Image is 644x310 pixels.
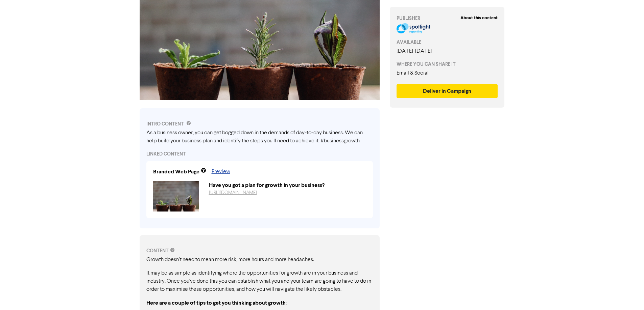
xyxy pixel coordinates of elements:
[460,15,498,21] strong: About this content
[397,69,498,77] div: Email & Social
[146,150,373,158] div: LINKED CONTENT
[397,84,498,98] button: Deliver in Campaign
[209,190,257,195] a: [URL][DOMAIN_NAME]
[397,61,498,68] div: WHERE YOU CAN SHARE IT
[204,181,371,189] div: Have you got a plan for growth in your business?
[146,269,373,293] p: It may be as simple as identifying where the opportunities for growth are in your business and in...
[146,120,373,128] div: INTRO CONTENT
[153,168,199,176] div: Branded Web Page
[397,47,498,55] div: [DATE] - [DATE]
[146,299,373,307] p: :
[397,15,498,22] div: PUBLISHER
[610,278,644,310] iframe: Chat Widget
[397,39,498,46] div: AVAILABLE
[146,256,373,264] p: Growth doesn’t need to mean more risk, more hours and more headaches.
[212,169,230,174] a: Preview
[146,129,373,145] div: As a business owner, you can get bogged down in the demands of day-to-day business. We can help b...
[146,300,286,306] strong: Here are a couple of tips to get you thinking about growth
[204,189,371,196] div: https://public2.bomamarketing.com/cp/6a1HZXtJFnJQQnPEIgau9A?sa=G7KgfjF3
[146,247,373,254] div: CONTENT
